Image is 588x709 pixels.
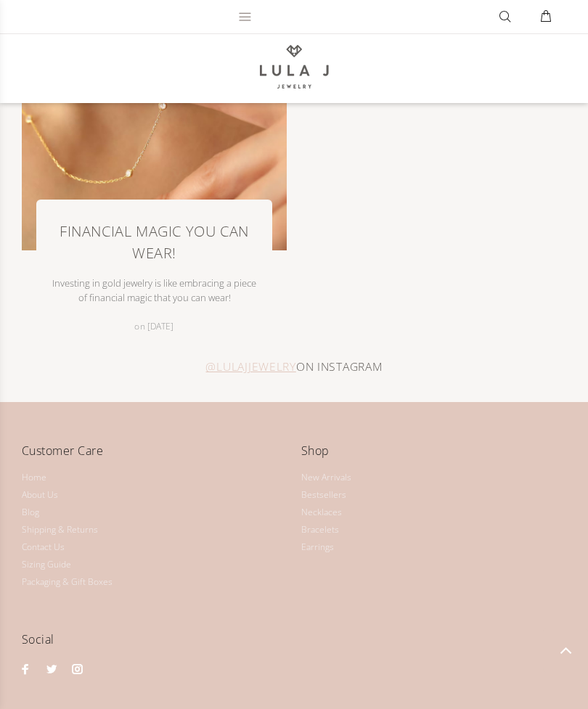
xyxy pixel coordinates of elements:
[22,538,65,556] a: Contact Us
[301,504,342,521] a: Necklaces
[22,469,46,486] a: Home
[47,276,261,305] p: Investing in gold jewelry is like embracing a piece of financial magic that you can wear!
[22,486,58,504] a: About Us
[301,441,566,471] h4: Shop
[22,556,71,573] a: Sizing Guide
[22,521,98,538] a: Shipping & Returns
[301,521,339,538] a: Bracelets
[22,356,566,378] div: ON INSTAGRAM
[543,628,588,673] a: BACK TO TOP
[22,573,113,591] a: Packaging & Gift Boxes
[22,630,287,660] h4: Social
[22,441,287,471] h4: Customer Care
[127,319,181,334] div: on [DATE]
[301,469,351,486] a: New Arrivals
[301,486,346,504] a: Bestsellers
[22,504,39,521] a: Blog
[205,356,295,378] a: @LULAJJEWELRY
[47,221,261,264] a: Financial Magic You Can Wear!
[301,538,334,556] a: Earrings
